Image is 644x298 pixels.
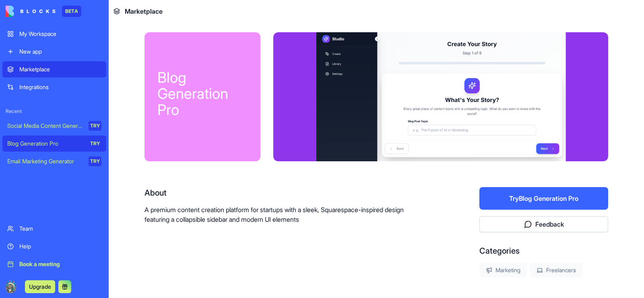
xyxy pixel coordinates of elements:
[157,69,248,118] div: Blog Generation Pro
[4,280,17,293] img: ACg8ocK2Y_jW8sPcQ1V_KmkdWvoA74tv5hR283dE1CF5z0CqtOCs-ox6=s96-c
[2,238,106,254] a: Help
[2,118,106,134] a: Social Media Content GeneratorTRY
[89,139,101,148] div: TRY
[125,6,163,16] span: Marketplace
[144,187,428,198] div: About
[89,156,101,166] div: TRY
[6,6,81,17] a: BETA
[19,83,101,91] div: Integrations
[479,216,608,232] button: Feedback
[479,187,608,210] button: TryBlog Generation Pro
[7,157,83,165] div: Email Marketing Generator
[530,263,582,277] div: Freelancers
[2,26,106,42] a: My Workspace
[19,65,101,73] div: Marketplace
[2,256,106,272] a: Book a meeting
[19,48,101,56] div: New app
[89,121,101,131] div: TRY
[7,140,83,148] div: Blog Generation Pro
[2,221,106,237] a: Team
[479,245,608,256] div: Categories
[25,282,55,290] a: Upgrade
[62,6,81,17] div: BETA
[144,205,428,224] p: A premium content creation platform for startups with a sleek, Squarespace-inspired design featur...
[2,108,106,115] span: Recent
[19,30,101,38] div: My Workspace
[19,242,101,250] div: Help
[2,61,106,77] a: Marketplace
[2,153,106,169] a: Email Marketing GeneratorTRY
[6,6,56,17] img: logo
[479,263,527,277] div: Marketing
[2,79,106,95] a: Integrations
[19,225,101,233] div: Team
[2,44,106,60] a: New app
[2,135,106,152] a: Blog Generation ProTRY
[25,280,55,293] button: Upgrade
[7,122,83,130] div: Social Media Content Generator
[19,260,101,268] div: Book a meeting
